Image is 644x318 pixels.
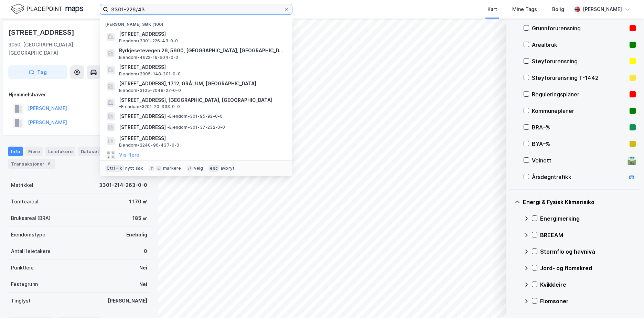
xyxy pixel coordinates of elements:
[167,114,169,119] span: •
[11,297,31,305] div: Tinglyst
[125,166,143,171] div: nytt søk
[119,88,181,93] span: Eiendom • 3105-2048-27-0-0
[8,65,67,79] button: Tag
[11,280,38,288] div: Festegrunn
[540,231,636,239] div: BREEAM
[119,79,284,88] span: [STREET_ADDRESS], 1712, GRÅLUM, [GEOGRAPHIC_DATA]
[540,247,636,256] div: Stormflo og havnivå
[208,165,219,172] div: esc
[11,181,33,189] div: Matrikkel
[540,280,636,289] div: Kvikkleire
[487,5,497,13] div: Kart
[523,198,636,206] div: Energi & Fysisk Klimarisiko
[119,71,181,77] span: Eiendom • 3905-148-201-0-0
[532,57,627,65] div: Støyforurensning
[167,125,169,130] span: •
[45,147,75,156] div: Leietakere
[119,151,139,159] button: Vis flere
[583,5,622,13] div: [PERSON_NAME]
[8,27,76,38] div: [STREET_ADDRESS]
[167,125,225,130] span: Eiendom • 301-37-232-0-0
[119,55,179,60] span: Eiendom • 4622-19-604-0-0
[552,5,564,13] div: Bolig
[532,24,627,32] div: Grunnforurensning
[532,107,627,115] div: Kommuneplaner
[119,123,166,131] span: [STREET_ADDRESS]
[8,41,110,57] div: 3050, [GEOGRAPHIC_DATA], [GEOGRAPHIC_DATA]
[540,214,636,223] div: Energimerking
[25,147,43,156] div: Eiere
[532,74,627,82] div: Støyforurensning T-1442
[11,3,83,15] img: logo.f888ab2527a4732fd821a326f86c7f29.svg
[532,41,627,49] div: Arealbruk
[119,46,284,55] span: Byrkjesetevegen 26, 5600, [GEOGRAPHIC_DATA], [GEOGRAPHIC_DATA]
[129,198,147,206] div: 1 170 ㎡
[532,123,627,131] div: BRA–%
[11,214,51,222] div: Bruksareal (BRA)
[139,264,147,272] div: Nei
[132,214,147,222] div: 185 ㎡
[119,30,284,38] span: [STREET_ADDRESS]
[78,147,104,156] div: Datasett
[11,198,39,206] div: Tomteareal
[532,90,627,98] div: Reguleringsplaner
[11,247,51,255] div: Antall leietakere
[119,96,272,104] span: [STREET_ADDRESS], [GEOGRAPHIC_DATA], [GEOGRAPHIC_DATA]
[167,114,223,119] span: Eiendom • 301-95-92-0-0
[540,264,636,272] div: Jord- og flomskred
[144,247,147,255] div: 0
[119,142,180,148] span: Eiendom • 3240-96-437-0-0
[627,156,636,165] div: 🛣️
[194,166,203,171] div: velg
[108,297,147,305] div: [PERSON_NAME]
[532,173,625,181] div: Årsdøgntrafikk
[126,231,147,239] div: Enebolig
[100,16,292,29] div: [PERSON_NAME] søk (100)
[532,156,625,165] div: Veinett
[119,104,121,109] span: •
[119,63,284,71] span: [STREET_ADDRESS]
[11,231,45,239] div: Eiendomstype
[119,134,284,142] span: [STREET_ADDRESS]
[163,166,181,171] div: markere
[8,147,23,156] div: Info
[119,112,166,120] span: [STREET_ADDRESS]
[11,264,34,272] div: Punktleie
[46,160,53,167] div: 6
[512,5,537,13] div: Mine Tags
[139,280,147,288] div: Nei
[221,166,235,171] div: avbryt
[119,104,180,109] span: Eiendom • 3201-20-333-0-0
[108,4,284,14] input: Søk på adresse, matrikkel, gårdeiere, leietakere eller personer
[8,159,55,169] div: Transaksjoner
[540,297,636,305] div: Flomsoner
[99,181,147,189] div: 3301-214-263-0-0
[9,91,150,99] div: Hjemmelshaver
[532,140,627,148] div: BYA–%
[105,165,124,172] div: Ctrl + k
[119,38,178,44] span: Eiendom • 3301-226-43-0-0
[610,285,644,318] iframe: Chat Widget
